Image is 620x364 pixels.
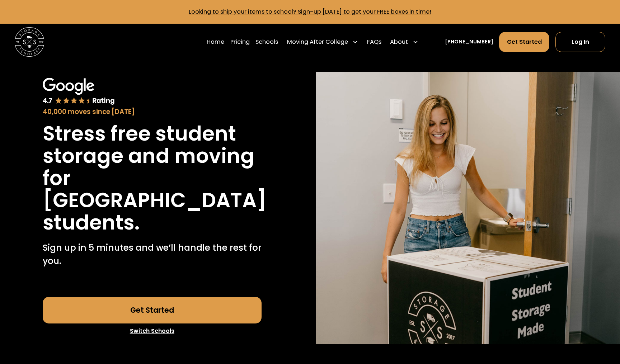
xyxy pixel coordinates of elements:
p: Sign up in 5 minutes and we’ll handle the rest for you. [43,241,262,268]
h1: [GEOGRAPHIC_DATA] [43,189,267,212]
img: Storage Scholars will have everything waiting for you in your room when you arrive to campus. [316,72,620,345]
div: About [390,38,408,47]
a: Pricing [230,32,250,52]
a: Switch Schools [43,323,262,339]
a: Get Started [499,32,549,52]
div: 40,000 moves since [DATE] [43,107,262,117]
a: Home [207,32,224,52]
img: Storage Scholars main logo [15,27,44,57]
a: FAQs [367,32,381,52]
a: Looking to ship your items to school? Sign-up [DATE] to get your FREE boxes in time! [189,8,431,16]
a: [PHONE_NUMBER] [445,38,493,46]
h1: students. [43,212,140,234]
img: Google 4.7 star rating [43,78,115,105]
h1: Stress free student storage and moving for [43,123,262,189]
div: Moving After College [287,38,348,47]
a: Schools [255,32,278,52]
a: Get Started [43,297,262,323]
a: Log In [555,32,605,52]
